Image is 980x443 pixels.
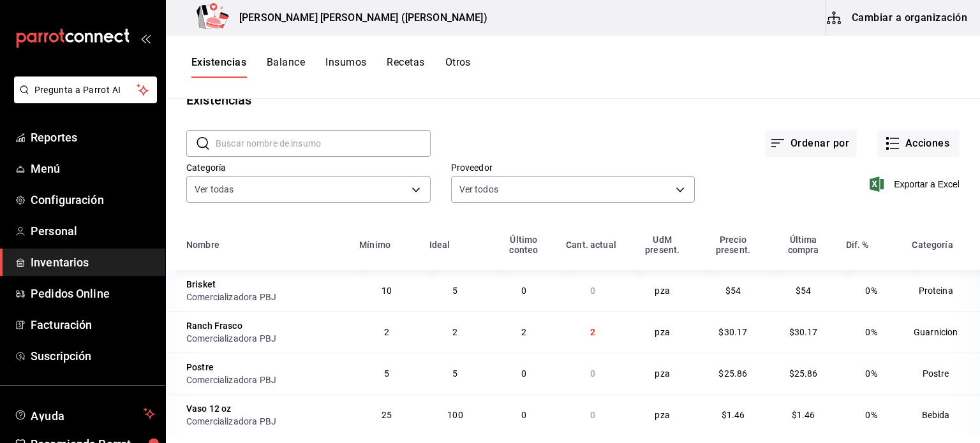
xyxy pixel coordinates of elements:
[904,352,980,394] td: Postre
[387,56,424,78] button: Recetas
[267,56,305,78] button: Balance
[725,286,741,296] span: $54
[706,235,761,255] div: Precio present.
[31,254,155,271] span: Inventarios
[627,352,698,394] td: pza
[865,410,877,420] span: 0%
[872,177,960,192] button: Exportar a Excel
[877,130,960,157] button: Acciones
[521,368,526,379] span: 0
[718,368,747,379] span: $25.86
[186,374,344,386] div: Comercializadora PBJ
[31,129,155,146] span: Reportes
[447,410,463,420] span: 100
[590,410,595,420] span: 0
[452,327,457,337] span: 2
[627,311,698,352] td: pza
[34,84,137,97] span: Pregunta a Parrot AI
[186,240,219,250] div: Nombre
[382,410,392,420] span: 25
[14,76,157,103] button: Pregunta a Parrot AI
[195,183,234,196] span: Ver todas
[912,240,953,250] div: Categoría
[796,286,811,296] span: $54
[765,130,857,157] button: Ordenar por
[186,361,214,374] div: Postre
[904,394,980,435] td: Bebida
[846,240,869,250] div: Dif. %
[186,91,251,110] div: Existencias
[186,332,344,345] div: Comercializadora PBJ
[384,368,389,379] span: 5
[31,160,155,177] span: Menú
[627,394,698,435] td: pza
[186,163,431,172] label: Categoría
[31,285,155,302] span: Pedidos Online
[904,270,980,311] td: Proteina
[216,131,431,156] input: Buscar nombre de insumo
[521,410,526,420] span: 0
[445,56,471,78] button: Otros
[566,240,616,250] div: Cant. actual
[459,183,498,196] span: Ver todos
[627,270,698,311] td: pza
[521,286,526,296] span: 0
[590,327,595,337] span: 2
[429,240,450,250] div: Ideal
[191,56,471,78] div: navigation tabs
[31,191,155,208] span: Configuración
[590,286,595,296] span: 0
[191,56,246,78] button: Existencias
[789,327,818,337] span: $30.17
[186,278,216,291] div: Brisket
[382,286,392,296] span: 10
[31,406,138,421] span: Ayuda
[186,415,344,428] div: Comercializadora PBJ
[722,410,745,420] span: $1.46
[186,319,242,332] div: Ranch Frasco
[9,92,157,106] a: Pregunta a Parrot AI
[384,327,389,337] span: 2
[792,410,815,420] span: $1.46
[325,56,366,78] button: Insumos
[452,368,457,379] span: 5
[635,235,690,255] div: UdM present.
[452,286,457,296] span: 5
[186,402,232,415] div: Vaso 12 oz
[865,286,877,296] span: 0%
[904,311,980,352] td: Guarnicion
[140,33,151,43] button: open_drawer_menu
[359,240,390,250] div: Mínimo
[865,368,877,379] span: 0%
[497,235,551,255] div: Último conteo
[451,163,695,172] label: Proveedor
[31,347,155,365] span: Suscripción
[718,327,747,337] span: $30.17
[31,222,155,240] span: Personal
[229,10,487,25] h3: [PERSON_NAME] [PERSON_NAME] ([PERSON_NAME])
[186,291,344,303] div: Comercializadora PBJ
[521,327,526,337] span: 2
[590,368,595,379] span: 0
[776,235,831,255] div: Última compra
[865,327,877,337] span: 0%
[789,368,818,379] span: $25.86
[31,316,155,333] span: Facturación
